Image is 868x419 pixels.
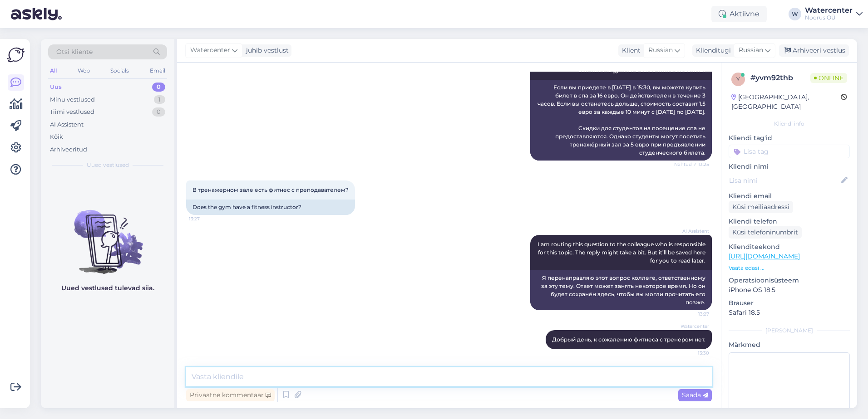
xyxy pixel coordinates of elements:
div: Aktiivne [711,6,767,22]
div: All [48,65,59,77]
span: Saada [682,391,708,399]
span: Online [810,73,847,83]
div: Arhiveeri vestlus [779,44,849,57]
div: 0 [152,107,165,117]
div: Email [148,65,167,77]
div: Klient [618,46,641,55]
span: I am routing this question to the colleague who is responsible for this topic. The reply might ta... [538,241,707,264]
p: Kliendi nimi [729,162,850,171]
div: juhib vestlust [242,46,289,55]
img: Askly Logo [7,46,25,63]
p: Kliendi email [729,191,850,201]
div: Web [76,65,92,77]
p: Klienditeekond [729,242,850,252]
div: Privaatne kommentaar [186,389,275,401]
div: [PERSON_NAME] [729,326,850,335]
span: Watercenter [190,45,230,55]
div: Kliendi info [729,120,850,128]
div: Watercenter [805,7,853,14]
p: Vaata edasi ... [729,264,850,272]
div: Noorus OÜ [805,14,853,21]
div: Tiimi vestlused [50,107,94,117]
p: Brauser [729,298,850,308]
div: Uus [50,83,62,92]
div: [GEOGRAPHIC_DATA], [GEOGRAPHIC_DATA] [731,93,841,112]
div: Arhiveeritud [50,145,87,154]
div: Küsi telefoninumbrit [729,226,802,239]
p: Kliendi tag'id [729,133,850,143]
p: Safari 18.5 [729,308,850,317]
p: Operatsioonisüsteem [729,276,850,285]
div: Socials [108,65,131,77]
span: Russian [648,45,673,55]
span: Nähtud ✓ 13:25 [674,161,709,168]
input: Lisa tag [729,145,850,158]
span: Russian [739,45,763,55]
span: В тренажерном зале есть фитнес с преподавателем? [192,186,349,193]
p: Uued vestlused tulevad siia. [61,283,154,293]
div: Klienditugi [692,46,731,55]
div: Я перенаправляю этот вопрос коллеге, ответственному за эту тему. Ответ может занять некоторое вре... [530,270,712,310]
span: AI Assistent [675,228,709,234]
div: AI Assistent [50,120,84,129]
span: 13:27 [675,311,709,317]
div: W [789,8,801,20]
div: Küsi meiliaadressi [729,201,793,213]
span: 13:30 [675,350,709,356]
img: No chats [41,194,174,275]
div: 1 [154,95,165,104]
span: Добрый день, к сожалению фитнеса с тренером нет. [552,336,705,343]
div: # yvm92thb [750,73,810,83]
span: Otsi kliente [56,47,93,57]
span: Watercenter [675,323,709,330]
span: Uued vestlused [87,161,129,169]
p: iPhone OS 18.5 [729,285,850,295]
div: Minu vestlused [50,95,95,104]
span: y [736,76,740,83]
div: 0 [152,83,165,92]
a: [URL][DOMAIN_NAME] [729,252,800,260]
p: Kliendi telefon [729,217,850,226]
a: WatercenterNoorus OÜ [805,7,863,21]
div: Does the gym have a fitness instructor? [186,200,355,215]
p: Märkmed [729,340,850,350]
div: Если вы приедете в [DATE] в 15:30, вы можете купить билет в спа за 16 евро. Он действителен в теч... [530,80,712,161]
div: Kõik [50,132,63,141]
input: Lisa nimi [729,175,839,185]
span: 13:27 [189,215,223,222]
